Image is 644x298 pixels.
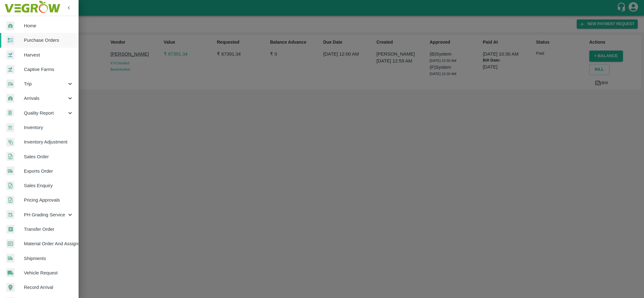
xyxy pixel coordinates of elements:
img: qualityReport [6,109,14,117]
img: whArrival [6,21,14,30]
img: whTracker [6,210,14,219]
img: whInventory [6,123,14,132]
img: reciept [6,36,14,45]
span: Pricing Approvals [24,197,74,203]
img: recordArrival [6,283,15,292]
img: shipments [6,254,14,263]
img: inventory [6,138,14,147]
span: Sales Enquiry [24,182,74,189]
img: harvest [6,65,14,74]
span: Inventory [24,124,74,131]
img: sales [6,181,14,190]
img: whArrival [6,94,14,103]
img: centralMaterial [6,239,14,248]
span: Record Arrival [24,284,74,291]
span: Exports Order [24,168,74,175]
span: Purchase Orders [24,37,74,44]
span: Harvest [24,51,74,58]
span: Quality Report [24,110,67,116]
img: shipments [6,166,14,176]
img: sales [6,152,14,161]
span: Captive Farms [24,66,74,73]
span: Arrivals [24,95,67,102]
span: Home [24,22,74,29]
span: Sales Order [24,153,74,160]
span: Shipments [24,255,74,262]
img: vehicle [6,268,14,277]
img: harvest [6,50,14,60]
img: sales [6,196,14,205]
span: PH Grading Service [24,211,67,218]
span: Transfer Order [24,226,74,233]
span: Trip [24,80,67,87]
img: delivery [6,79,14,89]
span: Inventory Adjustment [24,138,74,145]
span: Vehicle Request [24,269,74,276]
span: Material Order And Assignment [24,240,74,247]
img: whTransfer [6,225,14,234]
